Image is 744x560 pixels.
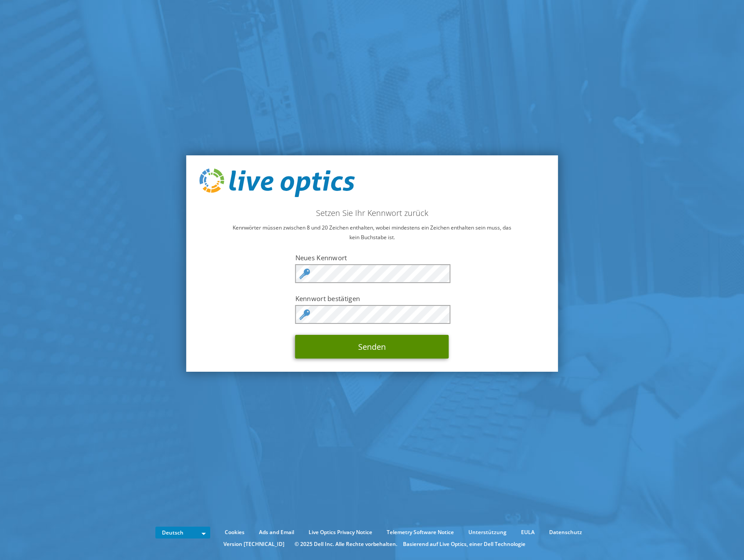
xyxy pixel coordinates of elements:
a: Datenschutz [543,528,589,537]
h2: Setzen Sie Ihr Kennwort zurück [199,208,545,218]
li: © 2025 Dell Inc. Alle Rechte vorbehalten. [290,539,402,549]
button: Senden [295,335,449,359]
li: Basierend auf Live Optics, einer Dell Technologie [403,539,525,549]
li: Version [TECHNICAL_ID] [219,539,289,549]
a: EULA [514,528,541,537]
a: Live Optics Privacy Notice [302,528,379,537]
a: Ads and Email [252,528,301,537]
a: Unterstützung [462,528,513,537]
img: live_optics_svg.svg [199,169,355,197]
label: Kennwort bestätigen [295,294,449,303]
p: Kennwörter müssen zwischen 8 und 20 Zeichen enthalten, wobei mindestens ein Zeichen enthalten sei... [199,223,545,242]
a: Telemetry Software Notice [380,528,460,537]
label: Neues Kennwort [295,253,449,262]
a: Cookies [218,528,251,537]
